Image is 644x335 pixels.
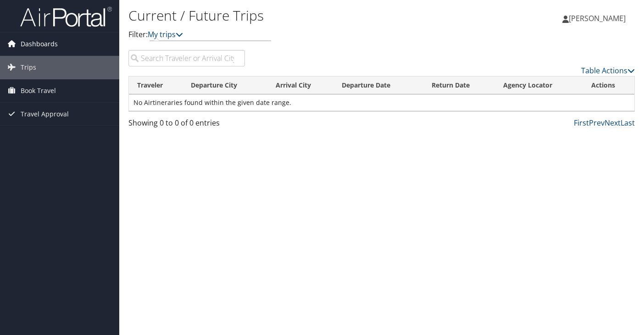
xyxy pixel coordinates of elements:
[21,33,58,55] span: Dashboards
[574,118,589,128] a: First
[581,66,635,76] a: Table Actions
[129,94,634,111] td: No Airtineraries found within the given date range.
[21,79,56,102] span: Book Travel
[20,6,112,27] img: airportal-logo.png
[21,56,36,79] span: Trips
[129,77,183,94] th: Traveler: activate to sort column ascending
[148,29,183,39] a: My trips
[495,77,583,94] th: Agency Locator: activate to sort column ascending
[605,118,621,128] a: Next
[128,117,245,133] div: Showing 0 to 0 of 0 entries
[267,77,334,94] th: Arrival City: activate to sort column ascending
[423,77,495,94] th: Return Date: activate to sort column ascending
[589,118,605,128] a: Prev
[128,29,466,41] p: Filter:
[183,77,267,94] th: Departure City: activate to sort column ascending
[21,103,69,126] span: Travel Approval
[333,77,423,94] th: Departure Date: activate to sort column descending
[583,77,634,94] th: Actions
[128,50,245,66] input: Search Traveler or Arrival City
[562,5,635,32] a: [PERSON_NAME]
[621,118,635,128] a: Last
[569,13,626,23] span: [PERSON_NAME]
[128,6,466,25] h1: Current / Future Trips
